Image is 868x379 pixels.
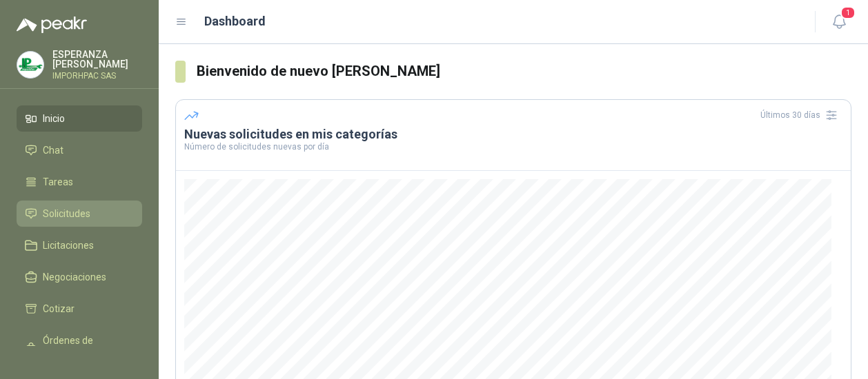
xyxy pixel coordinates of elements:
button: 1 [827,10,851,34]
span: Órdenes de Compra [43,333,129,363]
h3: Nuevas solicitudes en mis categorías [184,126,842,143]
p: IMPORHPAC SAS [52,72,142,80]
span: Chat [43,143,63,158]
img: Company Logo [17,52,43,78]
img: Logo peakr [17,17,87,33]
span: Tareas [43,174,73,189]
span: Solicitudes [43,206,90,221]
span: Cotizar [43,301,75,316]
h1: Dashboard [204,12,266,31]
span: Negociaciones [43,269,106,285]
a: Negociaciones [17,264,142,290]
p: Número de solicitudes nuevas por día [184,143,842,151]
a: Cotizar [17,296,142,322]
div: Últimos 30 días [760,104,842,126]
h3: Bienvenido de nuevo [PERSON_NAME] [197,61,851,82]
span: Inicio [43,111,65,126]
span: 1 [840,6,856,19]
span: Licitaciones [43,238,94,253]
a: Tareas [17,169,142,195]
a: Órdenes de Compra [17,327,142,369]
a: Solicitudes [17,201,142,227]
p: ESPERANZA [PERSON_NAME] [52,50,142,69]
a: Licitaciones [17,232,142,258]
a: Chat [17,137,142,163]
a: Inicio [17,105,142,132]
